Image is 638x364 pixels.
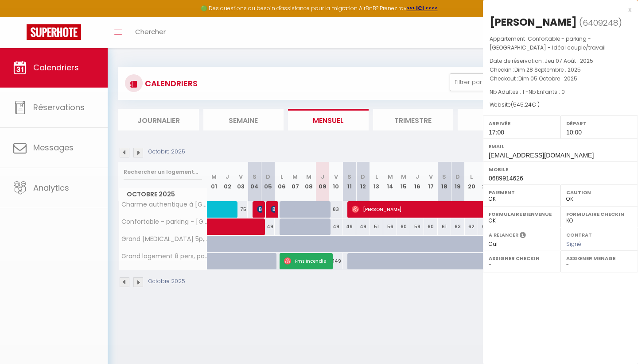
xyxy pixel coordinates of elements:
div: Website [490,101,631,109]
label: Mobile [489,165,632,174]
p: Checkin : [490,65,631,74]
label: Départ [566,119,632,128]
i: Sélectionner OUI si vous souhaiter envoyer les séquences de messages post-checkout [520,231,526,241]
span: Dim 05 Octobre . 2025 [518,75,577,82]
label: Caution [566,188,632,197]
label: Paiement [489,188,555,197]
span: 17:00 [489,129,504,136]
label: Contrat [566,231,592,237]
div: [PERSON_NAME] [490,15,577,29]
span: 6409248 [583,17,618,28]
span: Jeu 07 Août . 2025 [545,57,593,65]
label: Formulaire Checkin [566,210,632,218]
span: Confortable - parking - [GEOGRAPHIC_DATA] - Idéal couple/travail [490,35,606,51]
p: Checkout : [490,74,631,83]
span: Dim 28 Septembre . 2025 [514,66,581,73]
span: [EMAIL_ADDRESS][DOMAIN_NAME] [489,152,594,159]
label: Assigner Checkin [489,254,555,263]
div: x [483,4,631,15]
span: 545.24 [513,101,532,108]
label: Email [489,142,632,151]
span: Nb Adultes : 1 - [490,88,565,96]
label: Arrivée [489,119,555,128]
p: Date de réservation : [490,57,631,65]
span: Signé [566,240,581,248]
p: Appartement : [490,34,631,52]
span: 0689914626 [489,175,523,182]
label: A relancer [489,231,518,239]
span: 10:00 [566,129,582,136]
label: Formulaire Bienvenue [489,210,555,218]
span: ( € ) [511,101,540,108]
label: Assigner Menage [566,254,632,263]
span: Nb Enfants : 0 [529,88,565,96]
span: ( ) [579,16,622,29]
